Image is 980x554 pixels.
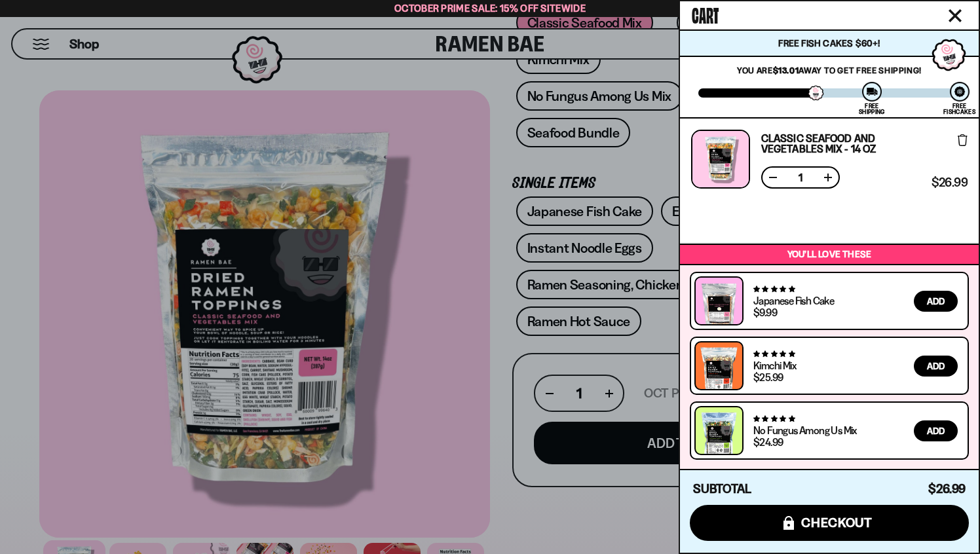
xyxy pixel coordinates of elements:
[690,505,969,541] button: checkout
[692,1,719,27] span: Cart
[753,424,857,437] a: No Fungus Among Us Mix
[753,415,795,423] span: 4.82 stars
[943,103,975,115] div: Free Fishcakes
[761,133,927,154] a: Classic Seafood and Vegetables Mix - 14 OZ
[914,291,958,312] button: Add
[778,37,880,49] span: Free Fish Cakes $60+!
[927,297,945,306] span: Add
[932,177,968,189] span: $26.99
[773,65,799,75] strong: $13.01
[945,6,965,26] button: Close cart
[753,350,795,358] span: 4.76 stars
[394,2,586,14] span: October Prime Sale: 15% off Sitewide
[859,103,884,115] div: Free Shipping
[801,515,873,530] span: checkout
[914,356,958,377] button: Add
[753,307,777,318] div: $9.99
[683,248,975,261] p: You’ll love these
[693,483,751,496] h4: Subtotal
[927,426,945,435] span: Add
[753,372,783,382] div: $25.99
[753,437,783,447] div: $24.99
[914,420,958,441] button: Add
[753,359,796,372] a: Kimchi Mix
[753,294,834,307] a: Japanese Fish Cake
[790,172,811,183] span: 1
[927,361,945,371] span: Add
[928,481,966,496] span: $26.99
[698,65,960,75] p: You are away to get Free Shipping!
[753,285,795,293] span: 4.77 stars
